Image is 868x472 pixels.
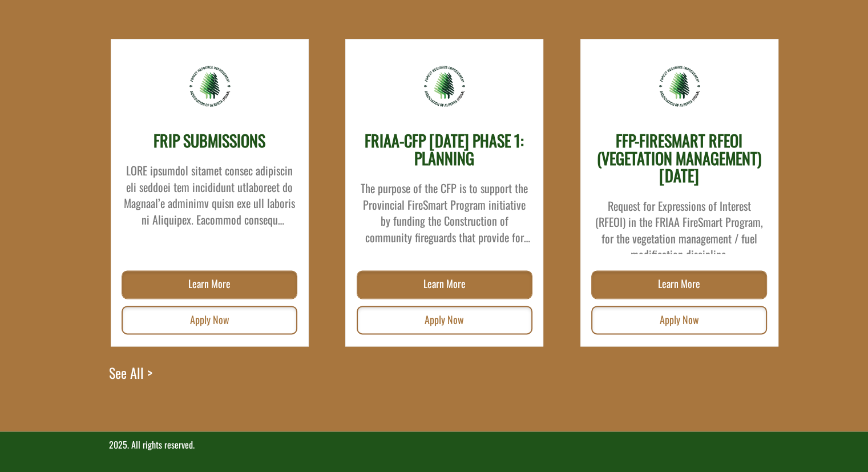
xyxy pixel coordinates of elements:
div: Request for Expressions of Interest (RFEOI) in the FRIAA FireSmart Program, for the vegetation ma... [592,191,766,254]
a: Apply Now [357,306,532,334]
img: friaa-logo.png [658,65,701,107]
a: Apply Now [591,306,767,334]
a: Learn More [591,270,767,299]
a: Learn More [122,270,297,299]
span: . All rights reserved. [127,438,195,451]
div: The purpose of the CFP is to support the Provincial FireSmart Program initiative by funding the C... [357,173,531,245]
h3: FRIAA-CFP [DATE] PHASE 1: PLANNING [357,132,531,167]
a: Apply Now [122,306,297,334]
p: 2025 [109,438,760,451]
img: friaa-logo.png [423,65,466,107]
a: See All > [109,363,152,431]
a: Learn More [357,270,532,299]
h3: FRIP SUBMISSIONS [154,132,265,150]
img: friaa-logo.png [188,65,231,107]
div: LORE ipsumdol sitamet consec adipiscin eli seddoei tem incididunt utlaboreet do Magnaal’e adminim... [123,155,297,227]
h3: FFP-FIRESMART RFEOI (VEGETATION MANAGEMENT) [DATE] [592,132,766,185]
